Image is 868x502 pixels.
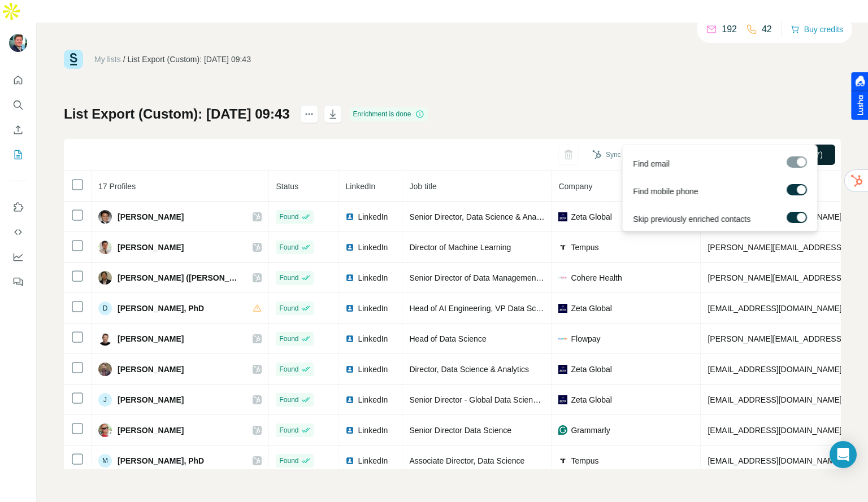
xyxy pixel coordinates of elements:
[558,456,567,465] img: company-logo
[118,272,241,283] span: [PERSON_NAME] ([PERSON_NAME]
[118,333,184,344] span: [PERSON_NAME]
[571,425,610,436] span: Grammarly
[409,395,582,404] span: Senior Director - Global Data Science & Analytics
[98,332,112,346] img: Avatar
[345,365,354,374] img: LinkedIn logo
[571,272,622,283] span: Cohere Health
[571,333,600,344] span: Flowpay
[358,455,388,466] span: LinkedIn
[98,454,112,468] div: M
[358,364,388,375] span: LinkedIn
[558,334,567,343] img: company-logo
[279,242,298,252] span: Found
[571,303,611,314] span: Zeta Global
[409,273,594,282] span: Senior Director of Data Management & Data Science
[123,54,125,65] li: /
[358,333,388,344] span: LinkedIn
[279,212,298,222] span: Found
[762,23,772,36] p: 42
[118,364,184,375] span: [PERSON_NAME]
[830,441,857,468] div: Open Intercom Messenger
[633,186,698,197] span: Find mobile phone
[571,455,598,466] span: Tempus
[279,303,298,313] span: Found
[558,182,592,191] span: Company
[722,23,737,36] p: 192
[571,364,611,375] span: Zeta Global
[279,395,298,405] span: Found
[9,272,27,292] button: Feedback
[409,243,511,252] span: Director of Machine Learning
[409,426,511,435] span: Senior Director Data Science
[98,210,112,224] img: Avatar
[64,50,83,69] img: Surfe Logo
[409,456,524,465] span: Associate Director, Data Science
[98,393,112,407] div: J
[409,182,436,191] span: Job title
[300,105,318,123] button: actions
[409,304,554,313] span: Head of AI Engineering, VP Data Science
[9,247,27,267] button: Dashboard
[279,334,298,344] span: Found
[571,211,611,222] span: Zeta Global
[9,222,27,242] button: Use Surfe API
[358,242,388,253] span: LinkedIn
[350,107,428,121] div: Enrichment is done
[279,425,298,435] span: Found
[279,273,298,283] span: Found
[358,303,388,314] span: LinkedIn
[118,455,204,466] span: [PERSON_NAME], PhD
[558,212,567,221] img: company-logo
[558,243,567,252] img: company-logo
[9,197,27,217] button: Use Surfe on LinkedIn
[345,334,354,343] img: LinkedIn logo
[276,182,298,191] span: Status
[94,55,121,64] a: My lists
[558,395,567,404] img: company-logo
[118,303,204,314] span: [PERSON_NAME], PhD
[558,365,567,374] img: company-logo
[98,241,112,254] img: Avatar
[345,426,354,435] img: LinkedIn logo
[118,394,184,405] span: [PERSON_NAME]
[98,302,112,315] div: D
[128,54,251,65] div: List Export (Custom): [DATE] 09:43
[345,304,354,313] img: LinkedIn logo
[708,426,841,435] span: [EMAIL_ADDRESS][DOMAIN_NAME]
[409,365,529,374] span: Director, Data Science & Analytics
[98,424,112,437] img: Avatar
[708,456,841,465] span: [EMAIL_ADDRESS][DOMAIN_NAME]
[98,363,112,376] img: Avatar
[409,212,554,221] span: Senior Director, Data Science & Analytics
[358,211,388,222] span: LinkedIn
[118,242,184,253] span: [PERSON_NAME]
[571,394,611,405] span: Zeta Global
[345,273,354,282] img: LinkedIn logo
[279,364,298,374] span: Found
[9,120,27,140] button: Enrich CSV
[118,425,184,436] span: [PERSON_NAME]
[409,334,486,343] span: Head of Data Science
[64,105,290,123] h1: List Export (Custom): [DATE] 09:43
[98,182,136,191] span: 17 Profiles
[584,146,687,163] button: Sync all to HubSpot (17)
[345,182,375,191] span: LinkedIn
[358,272,388,283] span: LinkedIn
[558,304,567,313] img: company-logo
[558,425,567,434] img: company-logo
[9,70,27,90] button: Quick start
[9,145,27,165] button: My lists
[358,425,388,436] span: LinkedIn
[708,304,841,313] span: [EMAIL_ADDRESS][DOMAIN_NAME]
[345,456,354,465] img: LinkedIn logo
[98,271,112,285] img: Avatar
[345,243,354,252] img: LinkedIn logo
[345,395,354,404] img: LinkedIn logo
[358,394,388,405] span: LinkedIn
[791,21,843,37] button: Buy credits
[345,212,354,221] img: LinkedIn logo
[708,365,841,374] span: [EMAIL_ADDRESS][DOMAIN_NAME]
[633,158,670,169] span: Find email
[9,95,27,115] button: Search
[571,242,598,253] span: Tempus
